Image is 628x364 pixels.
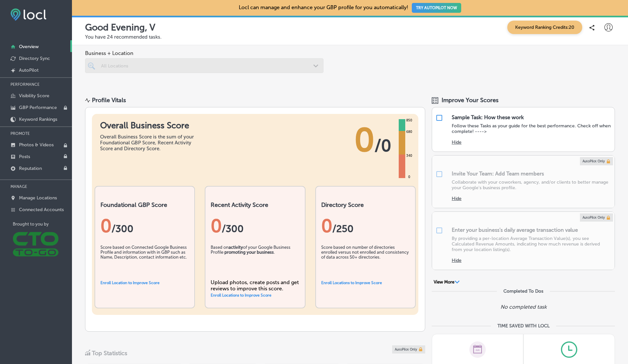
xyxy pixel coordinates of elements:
p: Good Evening, V [85,22,155,33]
a: Enroll Location to Improve Score [100,281,160,285]
div: 340 [405,153,413,158]
h2: Recent Activity Score [211,201,299,209]
p: Manage Locations [19,195,57,201]
div: Based on of your Google Business Profile . [211,245,299,278]
span: Keyword Ranking Credits: 20 [507,21,582,34]
div: Sample Task: How these work [452,114,524,120]
span: /300 [222,223,244,235]
div: Upload photos, create posts and get reviews to improve this score. [211,279,299,292]
button: Hide [452,258,462,263]
h1: Overall Business Score [100,120,198,131]
p: Keyword Rankings [19,117,57,122]
div: Profile Vitals [92,97,126,104]
a: Enroll Locations to Improve Score [321,281,382,285]
button: View More [432,279,462,285]
span: / 0 [375,136,391,155]
div: 0 [100,215,189,237]
img: fda3e92497d09a02dc62c9cd864e3231.png [10,9,46,21]
div: 850 [405,118,413,123]
button: Hide [452,139,462,145]
p: AutoPilot [19,67,39,73]
span: Business + Location [85,50,323,56]
div: Completed To Dos [503,288,543,294]
div: TIME SAVED WITH LOCL [497,323,549,329]
p: Brought to you by [13,222,72,227]
h2: Directory Score [321,201,410,209]
h2: Foundational GBP Score [100,201,189,209]
p: Photos & Videos [19,142,54,148]
button: Hide [452,196,462,201]
span: Improve Your Scores [442,97,498,104]
p: Follow these Tasks as your guide for the best performance. Check off when complete! ----> [452,123,611,134]
div: 680 [405,129,413,135]
div: Overall Business Score is the sum of your Foundational GBP Score, Recent Activity Score and Direc... [100,134,198,152]
div: 0 [211,215,299,237]
div: Score based on Connected Google Business Profile and information with in GBP such as Name, Descri... [100,245,189,278]
div: 0 [407,174,411,180]
b: promoting your business [224,250,274,255]
p: Visibility Score [19,93,49,99]
div: Score based on number of directories enrolled versus not enrolled and consistency of data across ... [321,245,410,278]
button: TRY AUTOPILOT NOW [412,3,461,13]
b: activity [229,245,243,250]
p: You have 24 recommended tasks. [85,34,615,40]
a: Enroll Locations to Improve Score [211,293,271,298]
p: Connected Accounts [19,207,64,212]
p: GBP Performance [19,105,57,110]
img: CTO TO GO [13,232,59,257]
span: 0 [354,120,375,160]
p: Directory Sync [19,56,50,61]
p: No completed task [500,304,547,310]
p: Reputation [19,166,42,171]
span: /250 [332,223,354,235]
span: / 300 [112,223,133,235]
p: Posts [19,154,30,159]
div: 0 [321,215,410,237]
p: Overview [19,44,39,49]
